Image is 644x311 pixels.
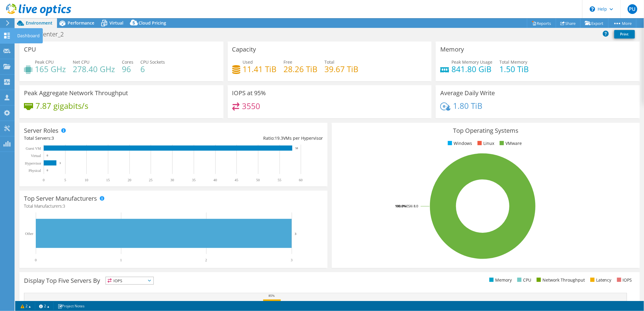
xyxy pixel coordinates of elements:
[232,46,256,53] h3: Capacity
[628,4,637,14] span: PU
[232,90,266,96] h3: IOPS at 95%
[24,127,59,134] h3: Server Roles
[269,294,275,297] text: 85%
[451,66,492,72] h4: 841.80 GiB
[35,258,37,262] text: 0
[192,178,196,182] text: 35
[73,59,89,65] span: Net CPU
[325,66,359,72] h4: 39.67 TiB
[170,178,174,182] text: 30
[24,135,173,142] div: Total Servers:
[608,18,636,28] a: More
[139,20,166,26] span: Cloud Pricing
[488,277,512,283] li: Memory
[106,277,153,284] span: IOPS
[395,204,406,208] tspan: 100.0%
[556,18,581,28] a: Share
[284,59,293,65] span: Free
[498,140,522,147] li: VMware
[275,135,283,141] span: 19.3
[580,18,609,28] a: Export
[25,232,33,236] text: Other
[68,20,94,26] span: Performance
[205,258,207,262] text: 2
[122,66,133,72] h4: 96
[140,59,165,65] span: CPU Sockets
[24,90,128,96] h3: Peak Aggregate Network Throughput
[14,28,43,43] div: Dashboard
[499,59,527,65] span: Total Memory
[235,178,238,182] text: 45
[173,135,323,142] div: Ratio: VMs per Hypervisor
[43,178,45,182] text: 0
[499,66,529,72] h4: 1.50 TiB
[26,20,52,26] span: Environment
[615,277,632,283] li: IOPS
[614,30,635,38] a: Print
[59,162,61,165] text: 3
[256,178,260,182] text: 50
[527,18,556,28] a: Reports
[73,66,115,72] h4: 278.40 GHz
[243,59,253,65] span: Used
[120,258,122,262] text: 1
[53,302,89,310] a: Project Notes
[16,302,35,310] a: 2
[336,127,635,134] h3: Top Operating Systems
[590,6,595,12] svg: \n
[26,146,41,151] text: Guest VM
[35,102,88,109] h4: 7.87 gigabits/s
[149,178,153,182] text: 25
[106,178,110,182] text: 15
[35,302,54,310] a: 2
[535,277,585,283] li: Network Throughput
[440,90,495,96] h3: Average Daily Write
[242,103,260,109] h4: 3550
[85,178,88,182] text: 10
[24,46,36,53] h3: CPU
[140,66,165,72] h4: 6
[299,178,303,182] text: 60
[295,232,297,236] text: 3
[453,102,482,109] h4: 1.80 TiB
[35,59,54,65] span: Peak CPU
[25,161,41,166] text: Hypervisor
[128,178,131,182] text: 20
[325,59,335,65] span: Total
[24,203,323,209] h4: Total Manufacturers:
[406,204,418,208] tspan: ESXi 8.0
[24,195,97,202] h3: Top Server Manufacturers
[52,135,54,141] span: 3
[291,258,293,262] text: 3
[47,154,48,157] text: 0
[213,178,217,182] text: 40
[63,203,65,209] span: 3
[64,178,66,182] text: 5
[278,178,281,182] text: 55
[516,277,531,283] li: CPU
[440,46,464,53] h3: Memory
[31,154,41,158] text: Virtual
[35,66,66,72] h4: 165 GHz
[451,59,492,65] span: Peak Memory Usage
[122,59,133,65] span: Cores
[284,66,318,72] h4: 28.26 TiB
[243,66,277,72] h4: 11.41 TiB
[47,169,48,172] text: 0
[476,140,494,147] li: Linux
[295,147,298,150] text: 58
[109,20,123,26] span: Virtual
[20,31,73,38] h1: TRH_VCenter_2
[589,277,612,283] li: Latency
[29,169,41,173] text: Physical
[446,140,472,147] li: Windows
